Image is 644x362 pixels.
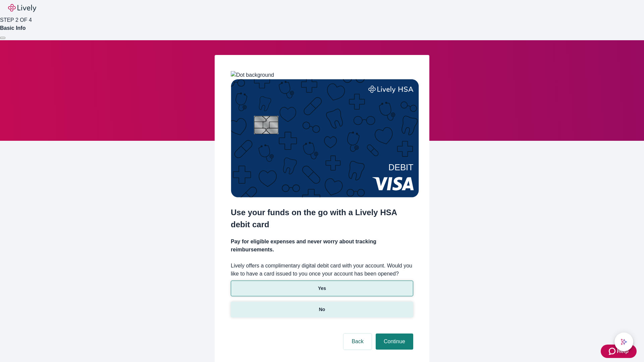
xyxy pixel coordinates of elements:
[319,306,325,313] p: No
[601,345,637,358] button: Zendesk support iconHelp
[609,347,617,355] svg: Zendesk support icon
[231,302,413,317] button: No
[231,71,274,79] img: Dot background
[621,339,627,345] svg: Lively AI Assistant
[8,4,36,12] img: Lively
[231,238,413,254] h4: Pay for eligible expenses and never worry about tracking reimbursements.
[231,262,413,278] label: Lively offers a complimentary digital debit card with your account. Would you like to have a card...
[617,347,629,355] span: Help
[231,206,413,231] h2: Use your funds on the go with a Lively HSA debit card
[231,79,419,197] img: Debit card
[376,334,413,350] button: Continue
[343,334,372,350] button: Back
[614,333,633,351] button: chat
[318,285,326,292] p: Yes
[231,281,413,296] button: Yes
